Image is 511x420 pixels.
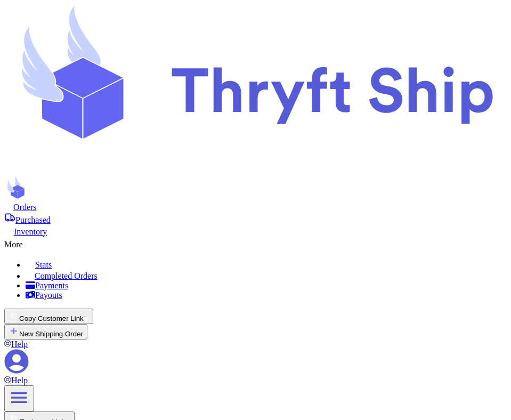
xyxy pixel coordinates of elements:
a: Stats [26,258,507,270]
span: Help [11,376,28,385]
button: Copy Customer Link [4,309,93,324]
a: Purchased [4,212,507,225]
div: More [4,237,507,249]
a: Completed Orders [26,270,507,281]
span: Help [11,340,28,349]
a: Help [4,376,28,385]
a: Payments [26,281,507,290]
a: Help [4,340,28,349]
a: Payouts [26,290,507,300]
a: Orders [4,201,507,212]
button: New Shipping Order [4,324,87,340]
a: Inventory [4,225,507,237]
